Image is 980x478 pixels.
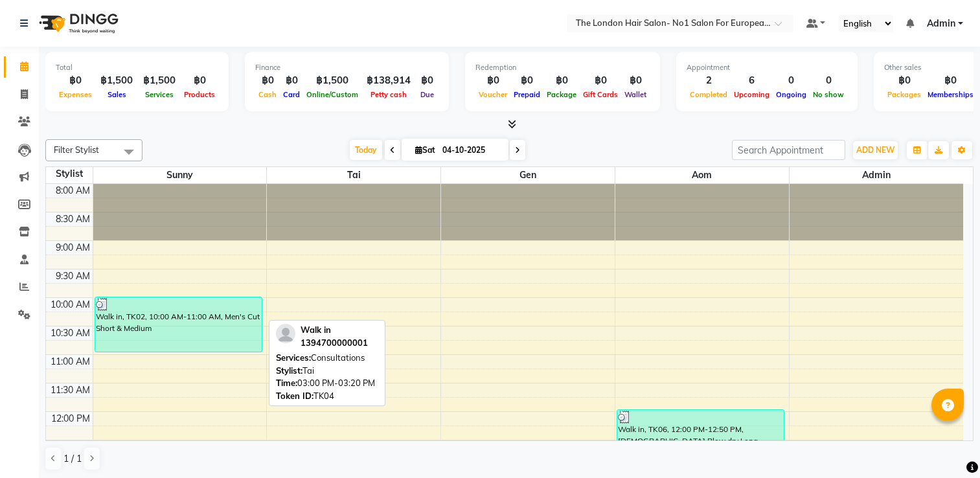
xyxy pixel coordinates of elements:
[439,141,503,160] input: 2025-10-04
[95,297,262,352] div: Walk in, TK02, 10:00 AM-11:00 AM, Men's Cut Short & Medium
[621,73,650,88] div: ฿0
[475,62,650,73] div: Redemption
[361,73,416,88] div: ฿138,914
[731,90,773,99] span: Upcoming
[267,167,440,183] span: Tai
[181,73,218,88] div: ฿0
[56,90,95,99] span: Expenses
[276,365,302,376] span: Stylist:
[475,90,510,99] span: Voucher
[543,90,580,99] span: Package
[48,355,93,369] div: 11:00 AM
[63,452,82,466] span: 1 / 1
[276,378,297,388] span: Time:
[181,90,218,99] span: Products
[48,383,93,397] div: 11:30 AM
[311,352,365,363] span: Consultations
[138,73,181,88] div: ฿1,500
[543,73,580,88] div: ฿0
[276,324,295,343] img: profile
[687,73,731,88] div: 2
[687,90,731,99] span: Completed
[773,73,810,88] div: 0
[621,90,650,99] span: Wallet
[303,73,361,88] div: ฿1,500
[884,90,924,99] span: Packages
[367,90,410,99] span: Petty cash
[580,90,621,99] span: Gift Cards
[687,62,847,73] div: Appointment
[732,140,845,160] input: Search Appointment
[280,73,303,88] div: ฿0
[53,241,93,255] div: 9:00 AM
[53,269,93,283] div: 9:30 AM
[53,212,93,226] div: 8:30 AM
[56,62,218,73] div: Total
[49,440,93,454] div: 12:30 PM
[276,365,378,378] div: Tai
[924,73,977,88] div: ฿0
[856,145,895,155] span: ADD NEW
[46,167,93,181] div: Stylist
[48,298,93,312] div: 10:00 AM
[53,184,93,198] div: 8:00 AM
[255,62,439,73] div: Finance
[280,90,303,99] span: Card
[104,90,130,99] span: Sales
[510,90,543,99] span: Prepaid
[142,90,177,99] span: Services
[924,90,977,99] span: Memberships
[790,167,963,183] span: Admin
[276,377,378,390] div: 03:00 PM-03:20 PM
[412,145,439,155] span: Sat
[927,17,955,30] span: Admin
[93,167,267,183] span: Sunny
[615,167,789,183] span: Aom
[276,352,311,363] span: Services:
[475,73,510,88] div: ฿0
[301,337,368,350] div: 1394700000001
[773,90,810,99] span: Ongoing
[54,144,99,155] span: Filter Stylist
[276,391,313,401] span: Token ID:
[255,73,280,88] div: ฿0
[617,410,784,455] div: Walk in, TK06, 12:00 PM-12:50 PM, [DEMOGRAPHIC_DATA] Blow dry Long
[580,73,621,88] div: ฿0
[56,73,95,88] div: ฿0
[276,390,378,403] div: TK04
[853,141,898,159] button: ADD NEW
[33,5,122,41] img: logo
[49,412,93,426] div: 12:00 PM
[884,73,924,88] div: ฿0
[416,73,439,88] div: ฿0
[255,90,280,99] span: Cash
[926,426,967,465] iframe: chat widget
[441,167,615,183] span: Gen
[510,73,543,88] div: ฿0
[417,90,437,99] span: Due
[810,90,847,99] span: No show
[810,73,847,88] div: 0
[303,90,361,99] span: Online/Custom
[48,326,93,340] div: 10:30 AM
[731,73,773,88] div: 6
[301,324,331,335] span: Walk in
[95,73,138,88] div: ฿1,500
[350,140,382,160] span: Today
